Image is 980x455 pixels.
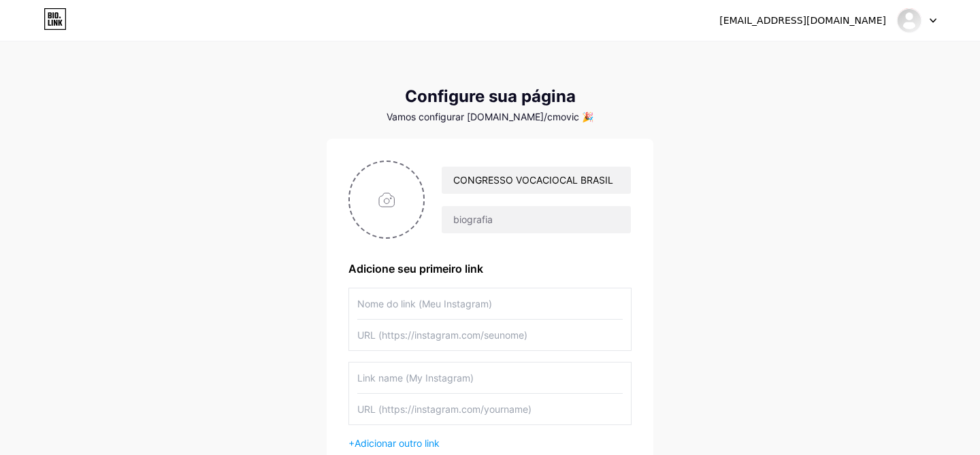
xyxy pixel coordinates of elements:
input: Nome do link (Meu Instagram) [357,288,623,319]
font: Vamos configurar [DOMAIN_NAME]/cmovic 🎉 [387,111,593,122]
input: biografia [442,206,631,233]
img: cmovic [896,7,922,33]
input: URL (https://instagram.com/seunome) [357,320,623,350]
input: Seu nome [442,167,631,194]
font: Adicionar outro link [355,437,440,449]
font: [EMAIL_ADDRESS][DOMAIN_NAME] [719,15,886,26]
font: Configure sua página [405,86,576,106]
font: + [348,437,355,449]
input: Link name (My Instagram) [357,363,623,393]
input: URL (https://instagram.com/yourname) [357,394,623,424]
font: Adicione seu primeiro link [348,262,483,275]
